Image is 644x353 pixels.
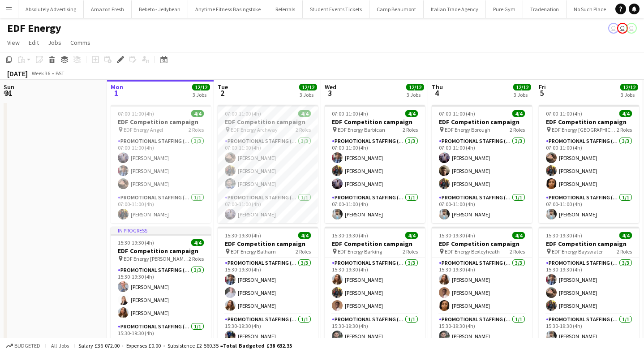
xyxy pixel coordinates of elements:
span: 2 Roles [296,126,311,133]
app-job-card: In progress15:30-19:30 (4h)4/4EDF Competition campaign EDF Energy [PERSON_NAME][GEOGRAPHIC_DATA]2... [111,227,211,352]
h3: EDF Competition campaign [111,247,211,255]
app-job-card: 07:00-11:00 (4h)4/4EDF Competition campaign EDF Energy Angel2 RolesPromotional Staffing (Flyering... [111,105,211,223]
span: 4/4 [512,110,525,117]
app-card-role: Promotional Staffing (Flyering Staff)3/307:00-11:00 (4h)[PERSON_NAME][PERSON_NAME][PERSON_NAME] [432,136,532,193]
span: 2 Roles [403,126,418,133]
span: 4/4 [298,232,311,239]
span: 1 [109,88,123,98]
span: 07:00-11:00 (4h) [225,110,261,117]
span: 12/12 [406,84,424,90]
h3: EDF Competition campaign [432,240,532,248]
span: 2 [216,88,228,98]
button: Camp Beaumont [369,0,424,18]
div: 3 Jobs [407,91,424,98]
span: EDF Energy Angel [124,126,163,133]
app-job-card: 07:00-11:00 (4h)4/4EDF Competition campaign EDF Energy Barbican2 RolesPromotional Staffing (Flyer... [325,105,425,223]
app-user-avatar: Nina Mackay [617,23,628,34]
div: 15:30-19:30 (4h)4/4EDF Competition campaign EDF Energy Bayswater2 RolesPromotional Staffing (Flye... [539,227,639,345]
app-card-role: Promotional Staffing (Flyering Staff)3/307:00-11:00 (4h)[PERSON_NAME][PERSON_NAME][PERSON_NAME] [218,136,318,193]
span: 2 Roles [617,126,632,133]
span: 4/4 [191,239,204,246]
button: Absolutely Advertising [18,0,84,18]
span: Wed [325,83,336,91]
app-card-role: Promotional Staffing (Flyering Staff)3/315:30-19:30 (4h)[PERSON_NAME][PERSON_NAME][PERSON_NAME] [325,258,425,314]
span: EDF Energy Balham [231,248,276,255]
span: 4/4 [619,232,632,239]
button: Amazon Fresh [84,0,132,18]
h3: EDF Competition campaign [432,118,532,126]
span: 4/4 [405,232,418,239]
h1: EDF Energy [7,22,61,35]
app-card-role: Promotional Staffing (Team Leader)1/115:30-19:30 (4h)[PERSON_NAME] [218,314,318,345]
button: Bebeto - Jellybean [132,0,188,18]
span: 12/12 [620,84,638,90]
app-card-role: Promotional Staffing (Flyering Staff)3/315:30-19:30 (4h)[PERSON_NAME][PERSON_NAME][PERSON_NAME] [218,258,318,314]
app-job-card: 15:30-19:30 (4h)4/4EDF Competition campaign EDF Energy Barking2 RolesPromotional Staffing (Flyeri... [325,227,425,345]
span: 2 Roles [403,248,418,255]
span: 15:30-19:30 (4h) [225,232,261,239]
span: 2 Roles [189,255,204,262]
app-job-card: 07:00-11:00 (4h)4/4EDF Competition campaign EDF Energy Archway2 RolesPromotional Staffing (Flyeri... [218,105,318,223]
a: View [4,37,23,48]
span: 2 Roles [189,126,204,133]
span: Edit [29,39,39,47]
app-job-card: 15:30-19:30 (4h)4/4EDF Competition campaign EDF Energy Balham2 RolesPromotional Staffing (Flyerin... [218,227,318,345]
span: EDF Energy Bayswater [552,248,603,255]
span: 15:30-19:30 (4h) [546,232,582,239]
span: 2 Roles [617,248,632,255]
div: 3 Jobs [300,91,317,98]
span: EDF Energy Barbican [338,126,385,133]
div: 07:00-11:00 (4h)4/4EDF Competition campaign EDF Energy [GEOGRAPHIC_DATA]2 RolesPromotional Staffi... [539,105,639,223]
div: In progress [111,227,211,234]
span: Comms [70,39,90,47]
h3: EDF Competition campaign [111,118,211,126]
app-card-role: Promotional Staffing (Flyering Staff)3/307:00-11:00 (4h)[PERSON_NAME][PERSON_NAME][PERSON_NAME] [325,136,425,193]
span: Fri [539,83,546,91]
app-card-role: Promotional Staffing (Team Leader)1/107:00-11:00 (4h)[PERSON_NAME] [218,193,318,223]
h3: EDF Competition campaign [218,118,318,126]
div: 3 Jobs [514,91,531,98]
div: [DATE] [7,69,28,78]
app-job-card: 15:30-19:30 (4h)4/4EDF Competition campaign EDF Energy Bexleyheath2 RolesPromotional Staffing (Fl... [432,227,532,345]
span: 12/12 [192,84,210,90]
h3: EDF Competition campaign [325,240,425,248]
app-user-avatar: Nina Mackay [608,23,619,34]
span: 07:00-11:00 (4h) [546,110,582,117]
app-card-role: Promotional Staffing (Flyering Staff)3/315:30-19:30 (4h)[PERSON_NAME][PERSON_NAME][PERSON_NAME] [539,258,639,314]
app-card-role: Promotional Staffing (Team Leader)1/115:30-19:30 (4h)[PERSON_NAME] [432,314,532,345]
a: Comms [67,37,94,48]
span: EDF Energy Bexleyheath [445,248,500,255]
span: 4/4 [405,110,418,117]
app-user-avatar: Spencer Blackwell [626,23,637,34]
div: BST [56,70,64,77]
div: 3 Jobs [193,91,210,98]
div: Salary £36 072.00 + Expenses £0.00 + Subsistence £2 560.35 = [78,342,292,349]
span: Mon [111,83,123,91]
span: Total Budgeted £38 632.35 [223,342,292,349]
span: 4/4 [619,110,632,117]
span: 31 [2,88,14,98]
button: Italian Trade Agency [424,0,486,18]
button: Pure Gym [486,0,523,18]
button: No Such Place [567,0,614,18]
button: Tradenation [523,0,567,18]
div: 07:00-11:00 (4h)4/4EDF Competition campaign EDF Energy Borough2 RolesPromotional Staffing (Flyeri... [432,105,532,223]
app-card-role: Promotional Staffing (Team Leader)1/107:00-11:00 (4h)[PERSON_NAME] [325,193,425,223]
app-card-role: Promotional Staffing (Flyering Staff)3/315:30-19:30 (4h)[PERSON_NAME][PERSON_NAME][PERSON_NAME] [111,265,211,322]
a: Jobs [44,37,65,48]
app-card-role: Promotional Staffing (Flyering Staff)3/307:00-11:00 (4h)[PERSON_NAME][PERSON_NAME][PERSON_NAME] [539,136,639,193]
span: 07:00-11:00 (4h) [332,110,368,117]
span: 3 [323,88,336,98]
span: 4/4 [298,110,311,117]
app-card-role: Promotional Staffing (Team Leader)1/107:00-11:00 (4h)[PERSON_NAME] [432,193,532,223]
span: 2 Roles [510,248,525,255]
span: 4 [430,88,443,98]
app-card-role: Promotional Staffing (Team Leader)1/115:30-19:30 (4h)[PERSON_NAME] [325,314,425,345]
span: EDF Energy Archway [231,126,278,133]
a: Edit [25,37,43,48]
span: Jobs [48,39,61,47]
